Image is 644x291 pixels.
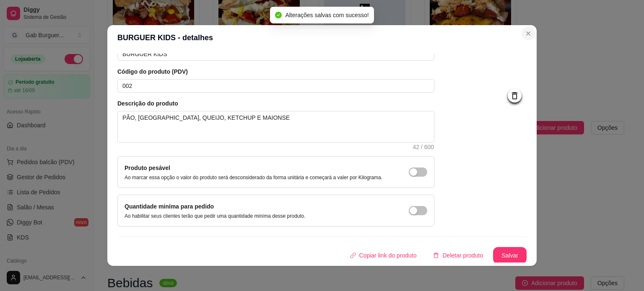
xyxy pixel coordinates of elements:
[426,247,490,264] button: deleteDeletar produto
[117,79,434,93] input: Ex.: 123
[493,247,527,264] button: Salvar
[433,252,439,258] span: delete
[343,247,423,264] button: Copiar link do produto
[275,12,282,18] span: check-circle
[117,99,434,108] article: Descrição do produto
[522,27,535,40] button: Close
[125,213,306,219] p: Ao habilitar seus clientes terão que pedir uma quantidade miníma desse produto.
[125,174,382,181] p: Ao marcar essa opção o valor do produto será desconsiderado da forma unitária e começará a valer ...
[125,203,214,210] label: Quantidade miníma para pedido
[117,67,434,76] article: Código do produto (PDV)
[451,36,527,111] img: logo da loja
[107,25,537,50] header: BURGUER KIDS - detalhes
[125,165,170,171] label: Produto pesável
[117,47,434,61] input: Ex.: Hamburguer de costela
[118,111,434,142] textarea: PÃO, [GEOGRAPHIC_DATA], QUEIJO, KETCHUP E MAIONSE
[285,12,369,18] span: Alterações salvas com sucesso!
